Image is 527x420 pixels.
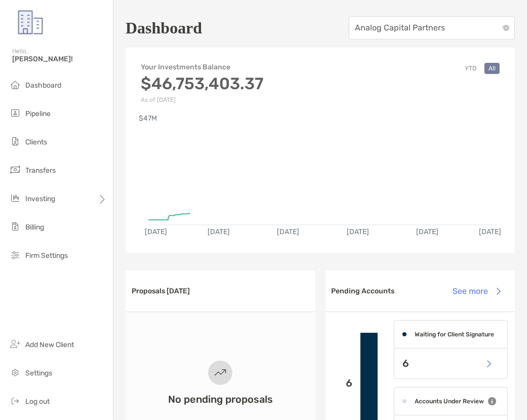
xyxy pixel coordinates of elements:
span: Firm Settings [25,251,68,260]
text: [DATE] [277,227,299,236]
p: 6 [334,377,352,390]
span: [PERSON_NAME]! [12,55,107,63]
h3: No pending proposals [168,393,273,405]
img: dashboard icon [9,79,21,91]
h4: Accounts Under Review [415,398,484,405]
img: logout icon [9,395,21,407]
img: clients icon [9,135,21,147]
h1: Dashboard [126,19,202,37]
img: settings icon [9,366,21,378]
button: See more [445,280,509,302]
img: billing icon [9,220,21,233]
span: Add New Client [25,340,74,349]
span: Transfers [25,166,56,175]
img: investing icon [9,192,21,204]
p: As of [DATE] [141,96,263,103]
span: Pipeline [25,109,51,118]
text: [DATE] [347,227,369,236]
img: transfers icon [9,164,21,176]
span: close-circle [503,25,509,31]
span: Analog Capital Partners [355,17,509,39]
h3: Pending Accounts [332,287,395,295]
img: firm-settings icon [9,249,21,261]
span: Clients [25,138,47,146]
h3: $46,753,403.37 [141,74,263,93]
span: Settings [25,369,52,377]
button: YTD [461,63,480,74]
span: Dashboard [25,81,61,90]
button: All [484,63,500,74]
span: Log out [25,397,50,406]
span: Billing [25,223,44,232]
h4: Your Investments Balance [141,63,263,71]
text: $47M [139,114,157,123]
text: [DATE] [208,227,230,236]
span: Investing [25,195,55,203]
img: add_new_client icon [9,338,21,350]
text: [DATE] [479,227,501,236]
img: pipeline icon [9,107,21,119]
h3: Proposals [DATE] [132,287,190,295]
img: Zoe Logo [12,4,49,41]
h4: Waiting for Client Signature [415,331,494,338]
p: 6 [402,357,409,370]
text: [DATE] [416,227,438,236]
text: [DATE] [145,227,167,236]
